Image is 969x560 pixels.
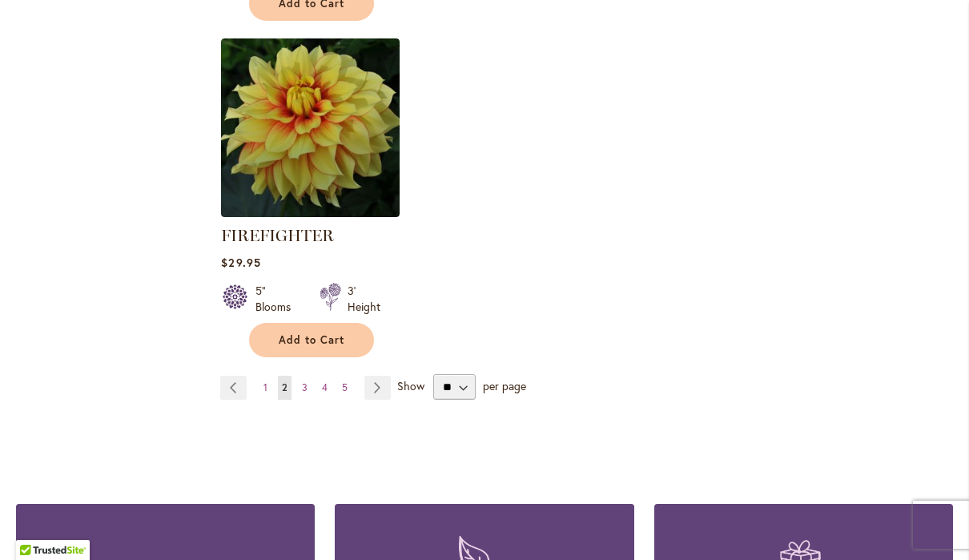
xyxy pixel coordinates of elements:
[221,38,400,217] img: FIREFIGHTER
[322,381,328,393] span: 4
[12,503,57,548] iframe: Launch Accessibility Center
[221,205,400,220] a: FIREFIGHTER
[483,378,526,393] span: per page
[263,381,267,393] span: 1
[302,381,308,393] span: 3
[221,255,260,270] span: $29.95
[298,376,312,400] a: 3
[221,226,334,245] a: FIREFIGHTER
[259,376,271,400] a: 1
[348,283,380,315] div: 3' Height
[249,323,374,357] button: Add to Cart
[338,376,352,400] a: 5
[397,378,424,393] span: Show
[255,283,300,315] div: 5" Blooms
[279,333,344,347] span: Add to Cart
[342,381,348,393] span: 5
[318,376,332,400] a: 4
[282,381,287,393] span: 2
